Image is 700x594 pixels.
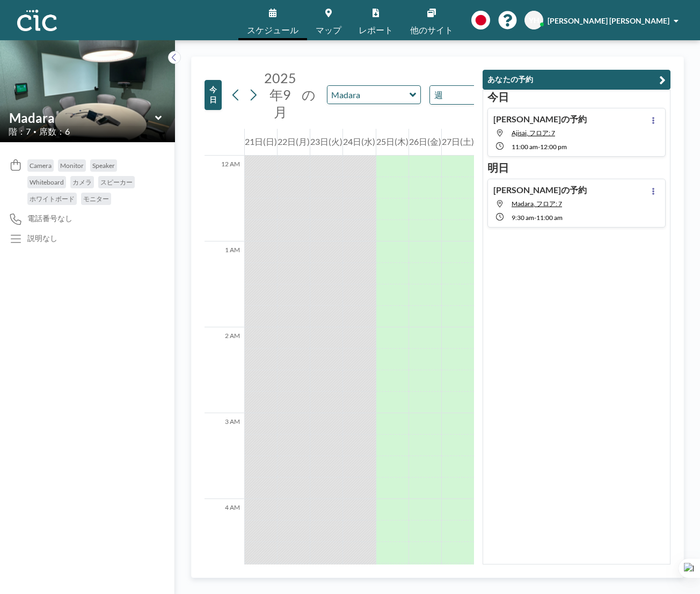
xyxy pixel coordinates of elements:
[534,214,536,222] span: -
[343,129,375,156] div: 24日(水)
[17,10,57,31] img: organization-logo
[487,90,666,104] h3: 今日
[410,26,453,34] span: 他のサイト
[100,178,133,186] span: スピーカー
[60,162,84,170] span: Monitor
[83,195,109,203] span: モニター
[483,70,670,90] button: あなたの予約
[442,129,474,156] div: 27日(土)
[33,128,37,135] span: •
[72,178,92,186] span: カメラ
[529,16,539,25] span: YH
[548,16,669,25] span: [PERSON_NAME] [PERSON_NAME]
[432,88,445,102] span: 週
[264,70,296,120] span: 2025年9月
[205,156,244,241] div: 12 AM
[487,161,666,174] h3: 明日
[245,129,277,156] div: 21日(日)
[430,86,523,104] div: Search for option
[310,129,342,156] div: 23日(火)
[446,88,505,102] input: Search for option
[538,143,540,151] span: -
[316,26,341,34] span: マップ
[493,185,587,195] h4: [PERSON_NAME]の予約
[30,195,75,203] span: ホワイトボード
[9,110,155,126] input: Madara
[27,214,72,223] span: 電話番号なし
[540,143,567,151] span: 12:00 PM
[205,241,244,327] div: 1 AM
[512,129,555,137] span: Ajisai, フロア: 7
[205,80,222,110] button: 今日
[247,26,298,34] span: スケジュール
[92,162,115,170] span: Speaker
[512,214,534,222] span: 9:30 AM
[278,129,310,156] div: 22日(月)
[409,129,441,156] div: 26日(金)
[205,327,244,413] div: 2 AM
[512,143,538,151] span: 11:00 AM
[30,178,64,186] span: Whiteboard
[30,162,52,170] span: Camera
[359,26,393,34] span: レポート
[493,114,587,124] h4: [PERSON_NAME]の予約
[327,86,410,104] input: Madara
[302,86,316,103] span: の
[39,126,70,137] span: 席数：6
[9,126,31,137] span: 階：7
[536,214,563,222] span: 11:00 AM
[376,129,409,156] div: 25日(木)
[512,200,562,208] span: Madara, フロア: 7
[205,499,244,585] div: 4 AM
[27,233,57,243] div: 説明なし
[205,413,244,499] div: 3 AM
